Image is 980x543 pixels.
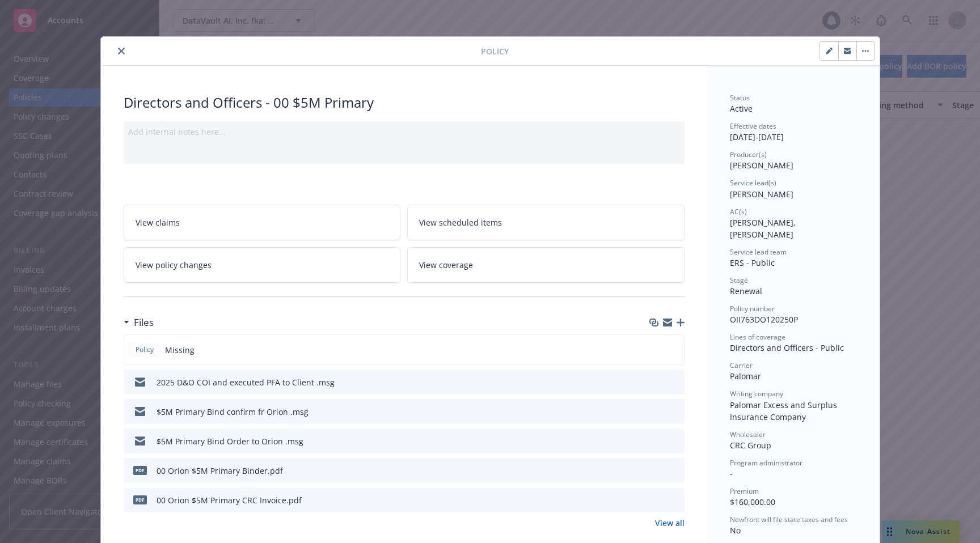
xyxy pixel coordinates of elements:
a: View coverage [407,247,685,283]
span: $160,000.00 [730,497,775,507]
div: Directors and Officers - 00 $5M Primary [124,93,685,112]
div: Add internal notes here... [128,126,680,138]
span: Palomar [730,371,761,381]
span: Writing company [730,389,783,398]
span: Lines of coverage [730,332,785,342]
span: View policy changes [136,259,212,271]
a: View claims [124,205,401,240]
span: OII763DO120250P [730,314,798,325]
button: preview file [670,406,680,418]
button: preview file [670,435,680,447]
span: Renewal [730,286,762,296]
button: download file [652,435,661,447]
div: $5M Primary Bind confirm fr Orion .msg [157,406,309,418]
button: close [115,44,128,58]
button: download file [652,465,661,477]
div: Files [124,315,154,330]
div: Directors and Officers - Public [730,342,857,354]
span: Policy number [730,304,775,313]
span: Active [730,103,753,114]
span: Wholesaler [730,430,766,439]
div: $5M Primary Bind Order to Orion .msg [157,435,303,447]
span: [PERSON_NAME] [730,189,793,200]
span: Policy [481,45,509,57]
button: preview file [670,494,680,506]
span: pdf [133,466,147,474]
span: Palomar Excess and Surplus Insurance Company [730,400,839,422]
span: ERS - Public [730,257,775,268]
div: 2025 D&O COI and executed PFA to Client .msg [157,376,335,388]
button: preview file [670,376,680,388]
a: View policy changes [124,247,401,283]
span: Service lead(s) [730,178,776,188]
span: View claims [136,217,180,228]
button: download file [652,406,661,418]
span: No [730,525,741,536]
button: download file [652,376,661,388]
span: Missing [165,344,195,356]
button: download file [652,494,661,506]
span: Newfront will file state taxes and fees [730,515,848,524]
span: Producer(s) [730,150,767,159]
a: View scheduled items [407,205,685,240]
span: Status [730,93,750,103]
span: [PERSON_NAME], [PERSON_NAME] [730,217,798,240]
span: CRC Group [730,440,771,451]
span: Carrier [730,360,753,370]
h3: Files [134,315,154,330]
button: preview file [670,465,680,477]
span: Policy [133,345,156,355]
span: View scheduled items [419,217,502,228]
div: 00 Orion $5M Primary CRC Invoice.pdf [157,494,302,506]
span: Program administrator [730,458,802,468]
span: Effective dates [730,121,776,131]
span: Premium [730,486,759,496]
span: pdf [133,495,147,504]
span: [PERSON_NAME] [730,160,793,171]
div: 00 Orion $5M Primary Binder.pdf [157,465,283,477]
span: View coverage [419,259,473,271]
span: Stage [730,275,748,285]
a: View all [655,517,685,529]
div: [DATE] - [DATE] [730,121,857,143]
span: Service lead team [730,247,787,257]
span: - [730,468,733,479]
span: AC(s) [730,207,747,217]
